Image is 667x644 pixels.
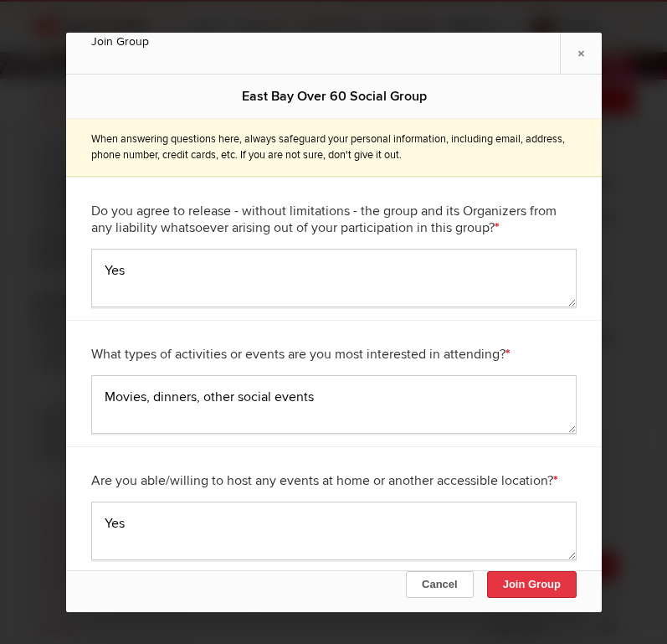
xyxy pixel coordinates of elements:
[560,32,602,73] a: ×
[91,332,577,374] div: What types of activities or events are you most interested in attending?
[241,87,426,104] b: East Bay Over 60 Social Group
[486,571,576,598] button: Join Group
[91,189,577,248] div: Do you agree to release - without limitations - the group and its Organizers from any liability w...
[91,131,577,162] p: When answering questions here, always safeguard your personal information, including email, addre...
[91,459,577,501] div: Are you able/willing to host any events at home or another accessible location?
[91,32,577,49] div: Join Group
[406,571,474,598] button: Cancel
